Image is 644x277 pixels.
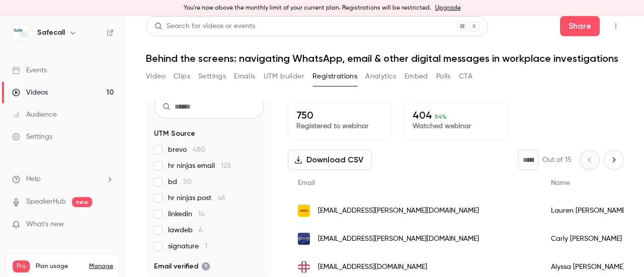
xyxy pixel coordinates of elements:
[89,262,113,270] a: Manage
[205,243,207,250] span: 1
[12,87,48,98] div: Videos
[26,197,66,207] a: SpeakerHub
[168,177,192,187] span: bd
[102,220,114,229] iframe: Noticeable Trigger
[12,132,52,142] div: Settings
[435,113,447,120] span: 54 %
[296,109,383,121] p: 750
[168,161,230,171] span: hr ninjas email
[168,241,207,251] span: signature
[12,174,114,184] li: help-dropdown-opener
[604,150,624,170] button: Next page
[413,121,500,131] p: Watched webinar
[234,68,255,84] button: Emails
[183,178,192,186] span: 50
[37,28,65,38] h6: Safecall
[198,211,205,218] span: 14
[298,233,310,245] img: ngpltd.co.uk
[146,52,624,64] h1: Behind the screens: navigating WhatsApp, email & other digital messages in workplace investigations
[36,262,83,270] span: Plan usage
[13,260,30,272] span: Pro
[436,68,451,84] button: Polls
[168,145,205,155] span: brevo
[542,155,572,165] p: Out of 15
[26,219,64,230] span: What's new
[413,109,500,121] p: 404
[318,262,427,272] span: [EMAIL_ADDRESS][DOMAIN_NAME]
[296,121,383,131] p: Registered to webinar
[146,68,166,84] button: Video
[168,209,205,219] span: linkedin
[298,261,310,273] img: secretariat-intl.com
[264,68,304,84] button: UTM builder
[288,150,372,170] button: Download CSV
[435,4,461,12] a: Upgrade
[168,225,203,235] span: lawdeb
[551,179,570,187] span: Name
[298,205,310,217] img: dhl.com
[26,174,41,184] span: Help
[198,68,226,84] button: Settings
[318,206,479,216] span: [EMAIL_ADDRESS][PERSON_NAME][DOMAIN_NAME]
[154,21,255,32] div: Search for videos or events
[459,68,472,84] button: CTA
[154,129,195,139] span: UTM Source
[174,68,190,84] button: Clips
[560,16,600,36] button: Share
[217,195,225,202] span: 46
[193,146,205,153] span: 480
[318,234,479,244] span: [EMAIL_ADDRESS][PERSON_NAME][DOMAIN_NAME]
[12,110,57,120] div: Audience
[405,68,428,84] button: Embed
[312,68,357,84] button: Registrations
[72,197,92,207] span: new
[12,65,47,75] div: Events
[221,162,230,169] span: 123
[298,179,315,187] span: Email
[365,68,396,84] button: Analytics
[199,227,203,234] span: 6
[168,193,225,203] span: hr ninjas post
[608,18,624,34] button: Top Bar Actions
[154,261,210,271] span: Email verified
[13,25,29,41] img: Safecall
